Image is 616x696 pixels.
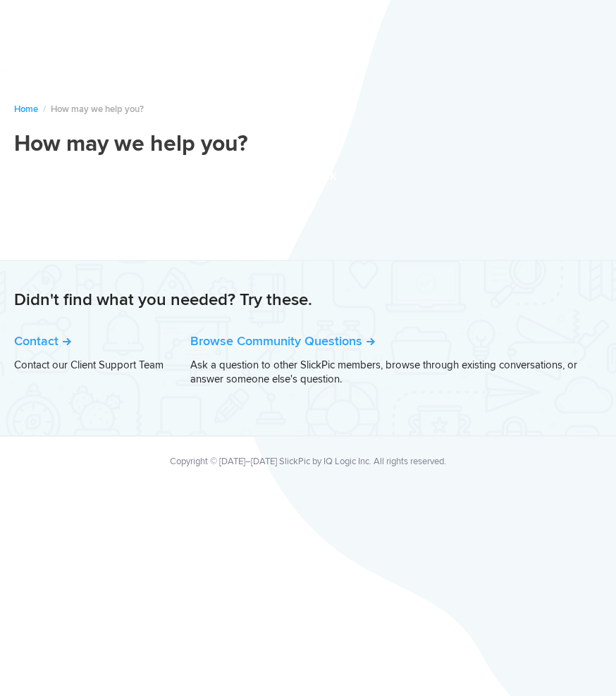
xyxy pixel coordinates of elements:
[51,104,144,115] span: How may we help you?
[190,358,602,386] p: Ask a question to other SlickPic members, browse through existing conversations, or answer someon...
[14,130,602,159] h1: How may we help you?
[43,104,46,115] span: /
[14,289,602,311] h2: Didn't find what you needed? Try these.
[548,399,602,408] a: [PERSON_NAME]
[14,333,71,349] a: Contact
[14,104,38,115] a: Home
[14,170,602,181] button: Feedback
[190,333,375,349] a: Browse Community Questions
[15,454,602,468] div: Copyright © [DATE]–[DATE] SlickPic by IQ Logic Inc. All rights reserved.
[14,359,164,371] a: Contact our Client Support Team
